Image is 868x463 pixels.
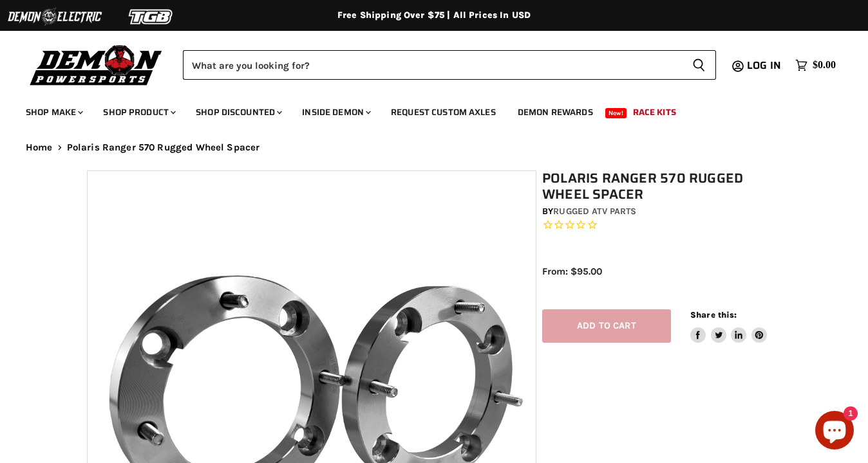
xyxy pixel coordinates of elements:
[26,142,53,153] a: Home
[183,50,682,80] input: Search
[623,99,686,125] a: Race Kits
[542,219,787,232] span: Rated 0.0 out of 5 stars 0 reviews
[381,99,505,125] a: Request Custom Axles
[682,50,716,80] button: Search
[6,5,103,29] img: Demon Electric Logo 2
[741,60,789,71] a: Log in
[26,42,167,87] img: Demon Powersports
[67,142,260,153] span: Polaris Ranger 570 Rugged Wheel Spacer
[747,57,781,73] span: Log in
[16,99,91,125] a: Shop Make
[542,266,602,277] span: From: $95.00
[292,99,379,125] a: Inside Demon
[508,99,603,125] a: Demon Rewards
[789,56,842,75] a: $0.00
[542,204,787,219] div: by
[690,310,737,320] span: Share this:
[186,99,290,125] a: Shop Discounted
[813,59,836,71] span: $0.00
[16,94,833,125] ul: Main menu
[93,99,184,125] a: Shop Product
[542,170,787,203] h1: Polaris Ranger 570 Rugged Wheel Spacer
[605,108,627,118] span: New!
[690,309,767,343] aside: Share this:
[553,206,636,217] a: Rugged ATV Parts
[183,50,716,80] form: Product
[811,411,858,453] inbox-online-store-chat: Shopify online store chat
[103,5,200,29] img: TGB Logo 2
